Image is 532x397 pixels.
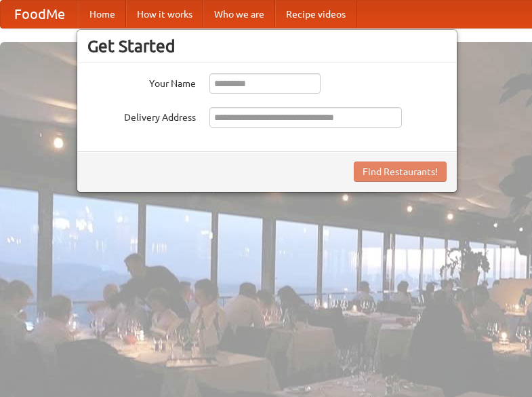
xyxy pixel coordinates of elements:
[126,1,203,28] a: How it works
[275,1,356,28] a: Recipe videos
[87,73,196,90] label: Your Name
[87,36,447,56] h3: Get Started
[79,1,126,28] a: Home
[203,1,275,28] a: Who we are
[1,1,79,28] a: FoodMe
[354,162,447,182] button: Find Restaurants!
[87,107,196,124] label: Delivery Address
